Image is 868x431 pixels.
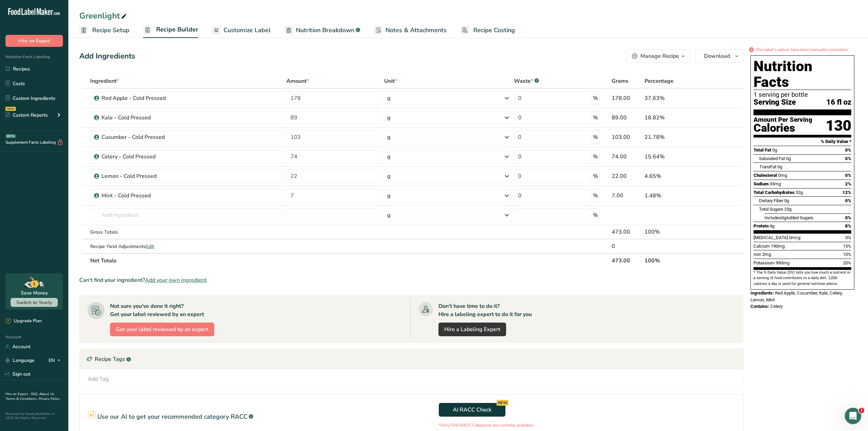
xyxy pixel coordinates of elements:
[695,49,744,63] button: Download
[754,260,775,265] span: Potassium
[473,26,515,35] span: Recipe Costing
[90,77,119,85] span: Ingredient
[754,91,851,98] div: 1 serving per bottle
[116,325,208,334] span: Get your label reviewed by an expert
[612,153,642,161] div: 74.00
[826,98,851,107] span: 16 fl oz
[143,22,198,38] a: Recipe Builder
[101,94,187,102] div: Red Apple - Cold Pressed
[754,223,769,228] span: Protein
[438,302,532,318] div: Don't have time to do it? Hire a labeling expert to do it for you
[845,223,851,228] span: 8%
[776,260,789,265] span: 990mg
[101,153,187,161] div: Celery - Cold Pressed
[842,190,851,195] span: 12%
[843,244,851,249] span: 15%
[612,94,642,102] div: 178.00
[845,408,861,424] iframe: Intercom live chat
[754,244,770,249] span: Calcium
[90,208,284,222] input: Add Ingredient
[759,164,776,169] span: Fat
[772,147,777,153] span: 0g
[750,304,769,309] span: Contains:
[750,290,774,296] span: Ingredients:
[859,408,864,413] span: 1
[89,253,610,267] th: Net Totals
[845,215,851,220] span: 0%
[771,244,785,249] span: 190mg
[612,77,628,85] span: Grams
[101,133,187,141] div: Cucumber - Cold Pressed
[845,147,851,153] span: 0%
[770,304,783,309] span: Celery
[39,396,60,401] a: Privacy Policy
[759,198,783,203] span: Dietary Fiber
[5,354,35,366] a: Language
[754,181,769,186] span: Sodium
[754,190,795,195] span: Total Carbohydrates
[704,52,730,60] span: Download
[612,228,642,236] div: 473.00
[11,298,58,307] button: Switch to Yearly
[626,49,690,63] button: Manage Recipe
[284,23,360,38] a: Nutrition Breakdown
[612,172,642,180] div: 22.00
[21,289,48,297] div: Save Money
[286,77,309,85] span: Amount
[92,26,130,35] span: Recipe Setup
[387,192,391,200] div: g
[497,400,508,406] div: NEW
[762,252,771,257] span: 2mg
[374,23,447,38] a: Notes & Attachments
[612,133,642,141] div: 103.00
[88,375,109,383] div: Add Tag
[6,396,39,401] a: Terms & Conditions .
[90,243,284,250] div: Recipe Yield Adjustments
[212,23,271,38] a: Customize Label
[439,422,735,428] p: *Only FDA RACC Categories are currently available
[759,156,785,161] span: Saturated Fat
[845,198,851,203] span: 0%
[612,114,642,122] div: 89.00
[759,207,783,212] span: Total Sugars
[385,26,447,35] span: Notes & Attachments
[845,181,851,186] span: 2%
[754,58,851,90] h1: Nutrition Facts
[754,270,851,287] section: * The % Daily Value (DV) tells you how much a nutrient in a serving of food contributes to a dail...
[223,26,271,35] span: Customize Label
[645,172,707,180] div: 4.65%
[5,134,16,138] div: BETA
[645,228,707,236] div: 100%
[387,153,391,161] div: g
[5,412,63,420] div: Powered By FoodLabelMaker © 2025 All Rights Reserved
[770,181,781,186] span: 35mg
[438,323,506,336] a: Hire a Labeling Expert
[754,98,796,107] span: Serving Size
[645,192,707,200] div: 1.48%
[79,276,744,284] div: Can't find your ingredient?
[781,215,786,220] span: 0g
[645,114,707,122] div: 18.82%
[754,252,761,257] span: Iron
[759,164,770,169] i: Trans
[755,47,847,53] i: This label's values have been manually overridden
[5,392,30,396] a: Hire an Expert .
[778,173,787,178] span: 0mg
[645,153,707,161] div: 15.64%
[845,235,851,240] span: 0%
[754,117,812,123] div: Amount Per Serving
[754,123,812,133] div: Calories
[826,117,851,135] div: 130
[296,26,354,35] span: Nutrition Breakdown
[754,138,851,146] section: % Daily Value *
[514,77,539,85] div: Waste
[80,349,743,369] div: Recipe Tags
[439,403,505,417] button: AI RACC Check NEW
[784,198,789,203] span: 0g
[750,290,843,302] span: Red Apple, Cucumber, Kale, Celery, Lemon, Mint
[146,243,154,250] span: Edit
[49,356,63,365] div: EN
[845,173,851,178] span: 0%
[843,260,851,265] span: 20%
[79,51,135,62] div: Add Ingredients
